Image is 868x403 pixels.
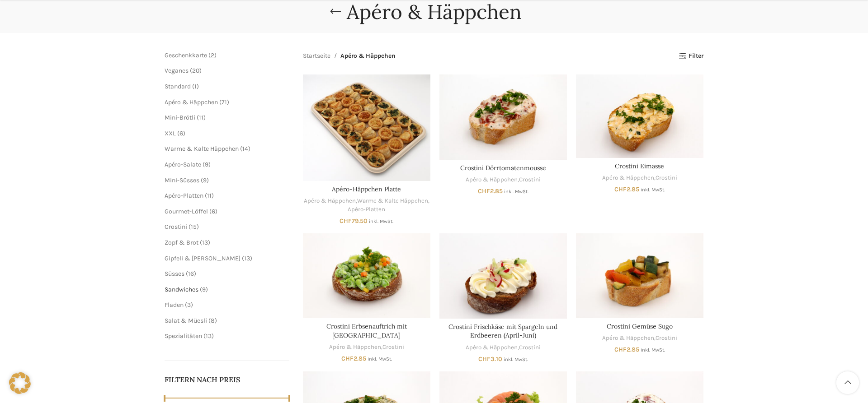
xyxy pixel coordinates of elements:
div: , [303,343,430,352]
a: Crostini Eimasse [615,162,664,170]
span: CHF [614,346,627,353]
span: 6 [212,208,215,215]
a: Startseite [303,51,330,61]
a: Crostini Erbsenauftrich mit Philadelphia [303,233,430,318]
bdi: 2.85 [614,346,639,353]
small: inkl. MwSt. [368,356,392,362]
a: Süsses [165,270,184,278]
span: 14 [242,145,248,153]
a: Crostini Dörrtomatenmousse [460,164,546,172]
a: Sandwiches [165,286,198,293]
h5: Filtern nach Preis [165,375,289,384]
a: Apéro & Häppchen [466,343,518,352]
span: 16 [188,270,194,278]
span: 71 [222,98,227,106]
span: 13 [202,239,208,246]
a: Apéro-Salate [165,161,201,168]
span: 3 [187,301,191,309]
a: Filter [679,52,703,60]
span: 6 [179,130,183,137]
a: Crostini Erbsenauftrich mit [GEOGRAPHIC_DATA] [326,322,407,339]
a: Apéro & Häppchen [329,343,381,352]
a: Apéro-Häppchen Platte [332,185,401,193]
span: CHF [341,355,354,362]
span: CHF [478,355,491,363]
small: inkl. MwSt. [504,189,528,195]
a: Zopf & Brot [165,239,198,246]
a: Crostini [519,176,541,184]
a: Crostini [656,334,677,343]
span: Spezialitäten [165,332,202,340]
span: 9 [203,176,207,184]
a: Crostini Frischkäse mit Spargeln und Erdbeeren (April-Juni) [439,233,567,319]
bdi: 3.10 [478,355,502,363]
span: 9 [202,286,206,293]
a: Crostini Gemüse Sugo [607,322,673,330]
a: Crostini Frischkäse mit Spargeln und Erdbeeren (April-Juni) [448,323,557,340]
span: Apéro & Häppchen [340,51,396,61]
a: Crostini [519,343,541,352]
span: 13 [206,332,212,340]
div: , [439,343,567,352]
a: Geschenkkarte [165,51,207,59]
a: Crostini Dörrtomatenmousse [439,74,567,159]
a: Scroll to top button [836,371,859,394]
a: Warme & Kalte Häppchen [165,145,239,153]
a: Fladen [165,301,184,309]
a: Go back [324,3,347,21]
span: 8 [211,317,215,324]
a: Apéro & Häppchen [165,98,218,106]
div: , [576,174,703,182]
a: Veganes [165,67,189,74]
small: inkl. MwSt. [504,357,528,362]
span: CHF [614,185,627,193]
span: CHF [340,217,352,225]
nav: Breadcrumb [303,51,396,61]
div: , , [303,197,430,213]
a: Apéro-Häppchen Platte [303,74,430,181]
div: , [439,176,567,184]
span: 11 [199,114,203,121]
a: Gourmet-Löffel [165,208,208,215]
a: Apéro & Häppchen [466,176,518,184]
a: Apéro & Häppchen [602,334,654,343]
a: Standard [165,83,191,90]
a: XXL [165,130,176,137]
a: Salat & Müesli [165,317,207,324]
span: Apéro-Platten [165,192,203,199]
div: , [576,334,703,343]
a: Crostini Gemüse Sugo [576,233,703,318]
span: 2 [211,51,214,59]
span: 13 [244,255,250,262]
a: Crostini [382,343,404,352]
bdi: 2.85 [614,185,639,193]
a: Mini-Süsses [165,176,199,184]
a: Crostini [165,223,187,231]
a: Crostini Eimasse [576,74,703,157]
span: 11 [207,192,212,199]
span: 9 [205,161,208,168]
a: Gipfeli & [PERSON_NAME] [165,255,241,262]
small: inkl. MwSt. [641,187,665,193]
a: Warme & Kalte Häppchen [357,197,428,205]
bdi: 79.50 [340,217,368,225]
a: Mini-Brötli [165,114,195,121]
span: 15 [191,223,197,231]
a: Crostini [656,174,677,182]
span: 1 [194,83,197,90]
